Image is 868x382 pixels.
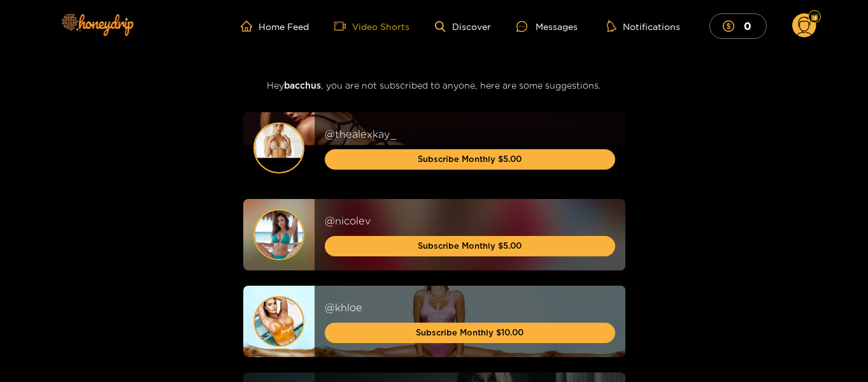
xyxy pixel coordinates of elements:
img: sfsdf [255,124,303,172]
span: Subscribe Monthly $10.00 [416,326,523,339]
button: Subscribe Monthly $10.00 [325,323,615,343]
span: Subscribe Monthly $5.00 [418,239,522,252]
div: @ thealexkay_ [325,127,615,142]
img: Fan Level [811,13,818,21]
h3: Hey , you are not subscribed to anyone, here are some suggestions. [243,78,625,92]
div: Messages [516,19,578,34]
span: home [241,20,259,32]
div: @ khloe [325,300,615,315]
a: Video Shorts [334,20,409,32]
div: @ nicolev [325,214,615,228]
span: Subscribe Monthly $5.00 [418,152,522,165]
button: Notifications [603,20,684,33]
span: video-camera [334,20,352,32]
img: sfsdf [255,297,303,346]
span: dollar [723,20,741,32]
button: Subscribe Monthly $5.00 [325,149,615,170]
a: Discover [435,21,490,32]
a: Home Feed [241,20,309,32]
span: bacchus [284,80,321,90]
button: Subscribe Monthly $5.00 [325,236,615,256]
button: 0 [709,13,767,38]
mark: 0 [742,19,753,33]
img: sfsdf [255,210,303,259]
